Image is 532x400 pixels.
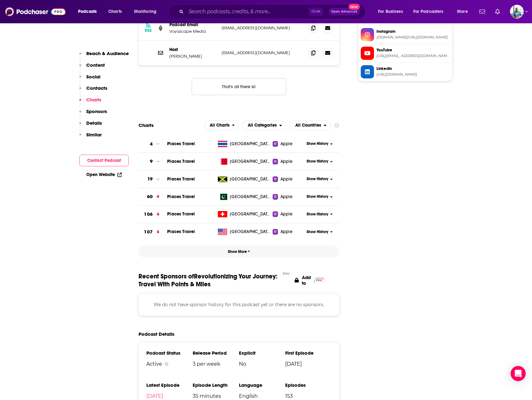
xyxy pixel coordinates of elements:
a: Add to [295,272,324,288]
span: New [348,4,360,10]
span: YouTube [376,47,450,53]
h3: Episode Length [193,382,239,388]
button: Social [79,74,100,85]
a: Apple [273,176,304,182]
span: No [239,361,285,367]
button: open menu [409,7,453,17]
span: Logged in as BoldlyGo [510,5,524,19]
span: Podcasts [78,7,97,16]
h3: 107 [144,228,152,236]
span: Show History [307,176,328,182]
span: Apple [280,229,292,235]
a: Open Website [86,172,122,177]
p: Podcast Email [169,22,217,27]
a: Show notifications dropdown [493,6,502,17]
h2: Categories [242,120,286,130]
a: Linkedin[URL][DOMAIN_NAME] [361,65,450,78]
a: [GEOGRAPHIC_DATA] [215,176,273,182]
span: All Charts [210,123,229,128]
span: Ctrl K [308,8,323,16]
span: Pakistan [230,194,271,200]
button: open menu [242,120,286,130]
div: Active [146,361,193,367]
a: [GEOGRAPHIC_DATA] [215,158,273,165]
button: Contact Podcast [79,155,129,166]
button: Details [79,120,102,132]
a: [GEOGRAPHIC_DATA] [215,211,273,217]
img: User Profile [510,5,524,19]
button: Nothing here. [192,78,286,95]
span: For Podcasters [413,7,444,16]
h3: 60 [147,193,153,200]
span: More [457,7,468,16]
button: open menu [374,7,411,17]
button: Show profile menu [510,5,524,19]
h2: Podcast Details [139,331,174,337]
span: All Categories [248,123,277,128]
a: 19 [139,170,167,188]
p: Host [169,47,217,52]
img: Podchaser - Follow, Share and Rate Podcasts [5,6,65,18]
span: Open Advanced [331,10,357,13]
button: Show History [305,141,335,146]
h3: Explicit [239,350,285,356]
span: Show More [228,249,250,254]
a: Apple [273,229,304,235]
h3: 106 [144,211,152,218]
h2: Countries [290,120,331,130]
a: 107 [139,223,167,241]
a: [GEOGRAPHIC_DATA] [215,229,273,235]
a: Instagram[DOMAIN_NAME][URL][DOMAIN_NAME] [361,28,450,41]
a: 9 [139,153,167,170]
h3: Release Period [193,350,239,356]
button: Sponsors [79,108,107,120]
button: Similar [79,132,102,143]
p: Sponsors [86,108,107,114]
h3: Language [239,382,285,388]
img: Pro Logo [314,278,324,283]
p: Content [86,62,105,68]
a: Places Travel [167,141,195,146]
button: Contacts [79,85,107,97]
button: Open AdvancedNew [328,8,360,15]
span: 3 per week [193,361,239,367]
p: Reach & Audience [86,50,129,56]
a: Places Travel [167,194,195,199]
span: Bahrain [230,158,271,165]
span: Show History [307,194,328,199]
button: Show More [139,246,339,257]
a: Places Travel [167,229,195,234]
a: Places Travel [167,211,195,217]
p: Add to [302,275,311,286]
p: Voyascape Media [169,29,217,34]
span: https://www.linkedin.com/in/boldlygoworld [376,72,450,77]
a: Apple [273,211,304,217]
span: 153 [285,393,331,399]
span: Apple [280,176,292,182]
a: 4 [139,135,167,153]
span: Show History [307,229,328,235]
a: Apple [273,141,304,147]
p: [EMAIL_ADDRESS][DOMAIN_NAME] [222,25,303,31]
span: For Business [378,7,403,16]
button: open menu [74,7,105,17]
span: Switzerland [230,211,271,217]
a: [DATE] [146,393,163,399]
span: Charts [108,7,122,16]
span: United States [230,229,271,235]
button: open menu [290,120,331,130]
button: Show History [305,194,335,199]
span: Linkedin [376,66,450,71]
a: Apple [273,158,304,165]
span: Show History [307,212,328,217]
h3: RSS [145,28,152,33]
a: Places Travel [167,176,195,182]
span: Apple [280,211,292,217]
p: Charts [86,97,101,103]
a: 60 [139,188,167,205]
span: Thailand [230,141,271,147]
